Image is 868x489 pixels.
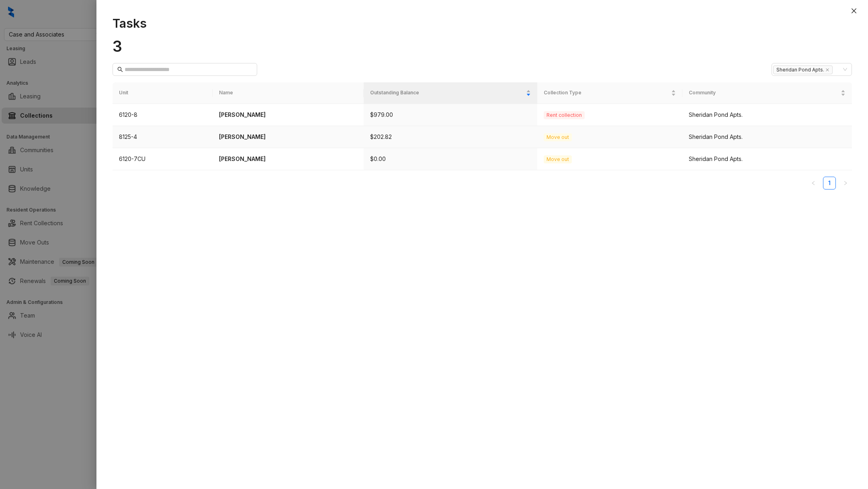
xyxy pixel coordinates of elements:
[113,104,213,126] td: 6120-8
[773,65,833,74] span: Sheridan Pond Apts.
[689,89,839,97] span: Community
[219,132,357,141] p: [PERSON_NAME]
[219,110,357,119] p: [PERSON_NAME]
[544,89,669,97] span: Collection Type
[689,132,845,141] div: Sheridan Pond Apts.
[537,82,682,104] th: Collection Type
[370,110,531,119] p: $979.00
[117,67,123,72] span: search
[370,89,524,97] span: Outstanding Balance
[807,177,820,189] button: left
[689,110,845,119] div: Sheridan Pond Apts.
[811,181,816,185] span: left
[851,8,857,14] span: close
[113,126,213,148] td: 8125-4
[370,132,531,141] p: $202.82
[823,177,836,189] li: 1
[839,177,852,189] button: right
[825,68,829,72] span: close
[113,82,213,104] th: Unit
[219,155,357,163] p: [PERSON_NAME]
[807,177,820,189] li: Previous Page
[370,155,531,163] p: $0.00
[113,37,852,55] h1: 3
[544,133,572,141] span: Move out
[113,16,852,31] h1: Tasks
[544,155,572,163] span: Move out
[544,111,585,119] span: Rent collection
[113,148,213,170] td: 6120-7CU
[213,82,364,104] th: Name
[682,82,852,104] th: Community
[689,155,845,163] div: Sheridan Pond Apts.
[839,177,852,189] li: Next Page
[823,177,835,189] a: 1
[849,6,859,16] button: Close
[843,181,848,185] span: right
